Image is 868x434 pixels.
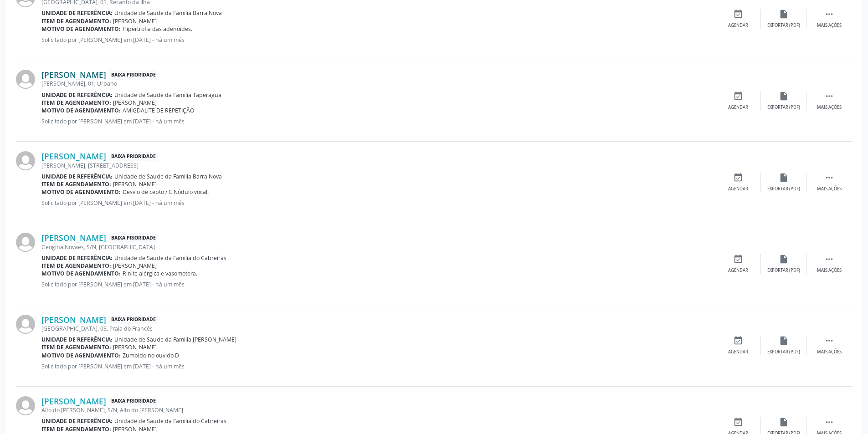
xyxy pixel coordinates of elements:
p: Solicitado por [PERSON_NAME] em [DATE] - há um mês [41,117,715,125]
i: event_available [733,9,743,19]
span: Unidade de Saude da Familia do Cabreiras [114,417,226,425]
span: Unidade de Saude da Familia do Cabreiras [114,254,226,262]
b: Unidade de referência: [41,9,113,17]
a: [PERSON_NAME] [41,315,106,325]
div: Mais ações [817,104,842,111]
p: Solicitado por [PERSON_NAME] em [DATE] - há um mês [41,199,715,207]
b: Motivo de agendamento: [41,25,121,33]
a: [PERSON_NAME] [41,70,106,80]
span: [PERSON_NAME] [113,180,157,188]
b: Motivo de agendamento: [41,352,121,359]
div: Agendar [728,22,748,29]
i: event_available [733,417,743,427]
div: Mais ações [817,186,842,192]
span: [PERSON_NAME] [113,99,157,107]
i: event_available [733,254,743,264]
img: img [16,233,35,252]
i: insert_drive_file [779,336,789,346]
i:  [824,91,834,101]
b: Item de agendamento: [41,425,111,433]
i:  [824,173,834,183]
img: img [16,70,35,89]
span: Hipertrofia das adenóides. [123,25,192,33]
span: Unidade de Saude da Familia [PERSON_NAME] [114,336,236,343]
b: Unidade de referência: [41,173,113,180]
div: Alto do [PERSON_NAME], S/N, Alto do [PERSON_NAME] [41,406,715,414]
b: Item de agendamento: [41,180,111,188]
span: Zumbido no ouvido D [123,352,179,359]
a: [PERSON_NAME] [41,233,106,243]
i: insert_drive_file [779,91,789,101]
span: AMIGDALITE DE REPETIÇÃO [123,107,195,114]
div: Mais ações [817,267,842,274]
div: Mais ações [817,349,842,355]
div: Exportar (PDF) [767,186,800,192]
div: Exportar (PDF) [767,267,800,274]
a: [PERSON_NAME] [41,151,106,161]
div: [PERSON_NAME], [STREET_ADDRESS] [41,162,715,169]
span: Baixa Prioridade [109,315,158,325]
div: Mais ações [817,22,842,29]
a: [PERSON_NAME] [41,396,106,406]
b: Item de agendamento: [41,17,111,25]
div: Agendar [728,267,748,274]
span: Baixa Prioridade [109,70,158,80]
i: event_available [733,91,743,101]
div: Geogina Novaes, S/N, [GEOGRAPHIC_DATA] [41,243,715,251]
b: Unidade de referência: [41,417,113,425]
div: Exportar (PDF) [767,349,800,355]
div: [GEOGRAPHIC_DATA], 03, Praia do Francês [41,325,715,332]
b: Item de agendamento: [41,99,111,107]
span: Baixa Prioridade [109,397,158,406]
b: Unidade de referência: [41,91,113,99]
img: img [16,315,35,334]
i: insert_drive_file [779,173,789,183]
i:  [824,254,834,264]
span: [PERSON_NAME] [113,343,157,351]
b: Motivo de agendamento: [41,188,121,196]
span: [PERSON_NAME] [113,17,157,25]
span: Unidade de Saude da Familia Barra Nova [114,173,222,180]
i: event_available [733,173,743,183]
b: Item de agendamento: [41,343,111,351]
span: Desvio de cepto / E Nódulo vocal. [123,188,209,196]
b: Unidade de referência: [41,254,113,262]
div: Agendar [728,104,748,111]
i:  [824,417,834,427]
div: [PERSON_NAME], 01, Urbano [41,80,715,87]
b: Unidade de referência: [41,336,113,343]
span: Rinite alérgica e vasomotora. [123,270,197,277]
b: Motivo de agendamento: [41,107,121,114]
span: [PERSON_NAME] [113,262,157,270]
i: insert_drive_file [779,417,789,427]
span: [PERSON_NAME] [113,425,157,433]
span: Unidade de Saude da Familia Taperagua [114,91,221,99]
i: insert_drive_file [779,254,789,264]
i:  [824,336,834,346]
b: Item de agendamento: [41,262,111,270]
i:  [824,9,834,19]
i: insert_drive_file [779,9,789,19]
p: Solicitado por [PERSON_NAME] em [DATE] - há um mês [41,281,715,288]
p: Solicitado por [PERSON_NAME] em [DATE] - há um mês [41,363,715,370]
i: event_available [733,336,743,346]
b: Motivo de agendamento: [41,270,121,277]
div: Exportar (PDF) [767,104,800,111]
div: Agendar [728,349,748,355]
span: Unidade de Saude da Familia Barra Nova [114,9,222,17]
span: Baixa Prioridade [109,152,158,161]
p: Solicitado por [PERSON_NAME] em [DATE] - há um mês [41,36,715,44]
img: img [16,151,35,170]
div: Exportar (PDF) [767,22,800,29]
span: Baixa Prioridade [109,233,158,243]
div: Agendar [728,186,748,192]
